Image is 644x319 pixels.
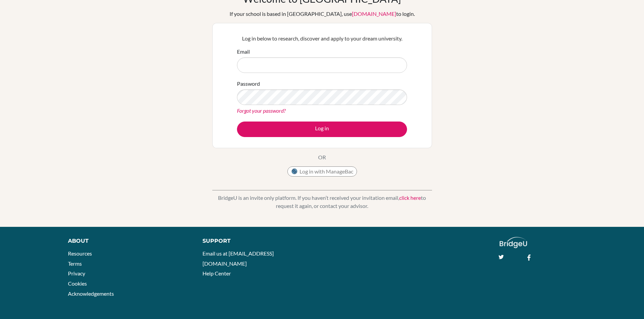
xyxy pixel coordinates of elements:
a: Resources [68,250,92,257]
a: click here [399,194,421,201]
p: OR [318,153,326,161]
label: Email [237,48,250,56]
a: Privacy [68,270,85,276]
a: Acknowledgements [68,290,114,297]
p: Log in below to research, discover and apply to your dream university. [237,34,407,43]
div: Support [202,237,314,245]
p: BridgeU is an invite only platform. If you haven’t received your invitation email, to request it ... [212,194,432,210]
a: [DOMAIN_NAME] [352,10,396,17]
label: Password [237,80,260,88]
a: Forgot your password? [237,107,286,114]
div: About [68,237,187,245]
a: Email us at [EMAIL_ADDRESS][DOMAIN_NAME] [202,250,274,267]
button: Log in [237,122,407,137]
div: If your school is based in [GEOGRAPHIC_DATA], use to login. [230,10,415,18]
button: Log in with ManageBac [287,166,357,177]
a: Cookies [68,280,87,287]
a: Terms [68,260,82,267]
img: logo_white@2x-f4f0deed5e89b7ecb1c2cc34c3e3d731f90f0f143d5ea2071677605dd97b5244.png [500,237,527,248]
a: Help Center [202,270,231,276]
